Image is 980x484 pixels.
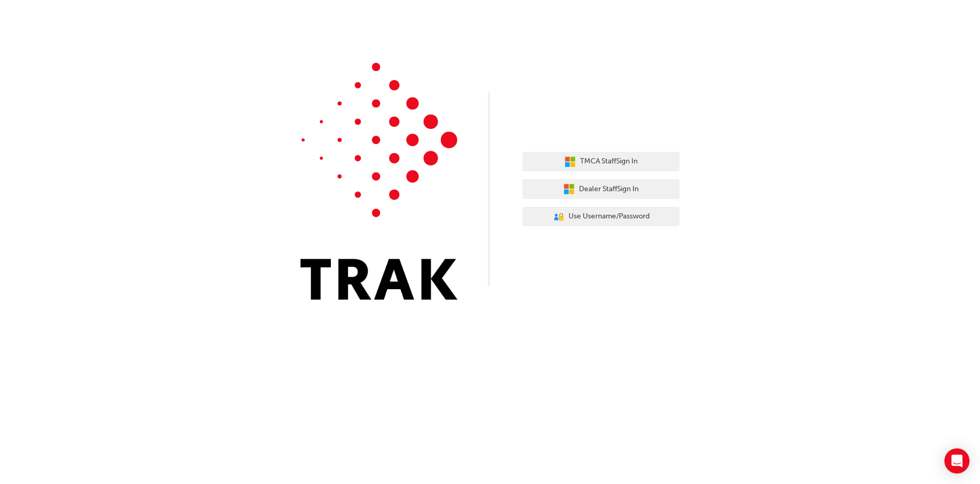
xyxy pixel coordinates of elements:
[300,63,458,300] img: Trak
[522,152,680,172] button: TMCA StaffSign In
[580,156,638,168] span: TMCA Staff Sign In
[944,448,970,474] div: Open Intercom Messenger
[579,183,639,195] span: Dealer Staff Sign In
[569,211,650,223] span: Use Username/Password
[522,207,680,227] button: Use Username/Password
[522,179,680,199] button: Dealer StaffSign In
